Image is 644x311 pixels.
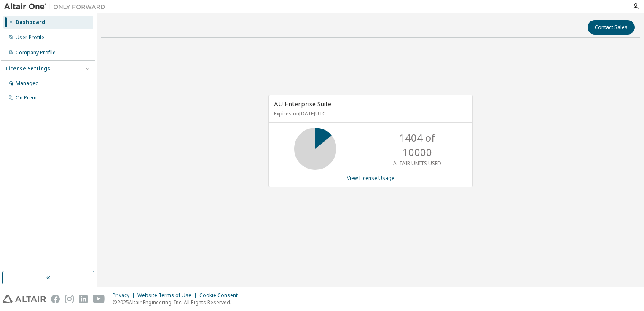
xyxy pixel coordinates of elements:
div: Managed [16,80,39,87]
p: © 2025 Altair Engineering, Inc. All Rights Reserved. [113,299,243,306]
p: Expires on [DATE] UTC [274,110,465,117]
p: ALTAIR UNITS USED [393,160,441,167]
div: Company Profile [16,49,56,56]
img: Altair One [4,3,110,11]
div: Cookie Consent [199,292,243,299]
div: User Profile [16,34,44,41]
a: View License Usage [347,174,394,182]
p: 1404 of 10000 [384,131,451,160]
div: Dashboard [16,19,45,26]
img: youtube.svg [93,295,105,303]
div: On Prem [16,94,37,101]
img: facebook.svg [51,295,60,303]
div: Privacy [113,292,137,299]
div: Website Terms of Use [137,292,199,299]
button: Contact Sales [588,20,635,35]
img: instagram.svg [65,295,74,303]
img: altair_logo.svg [3,295,46,303]
div: License Settings [5,65,50,72]
span: AU Enterprise Suite [274,99,331,108]
img: linkedin.svg [79,295,88,303]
